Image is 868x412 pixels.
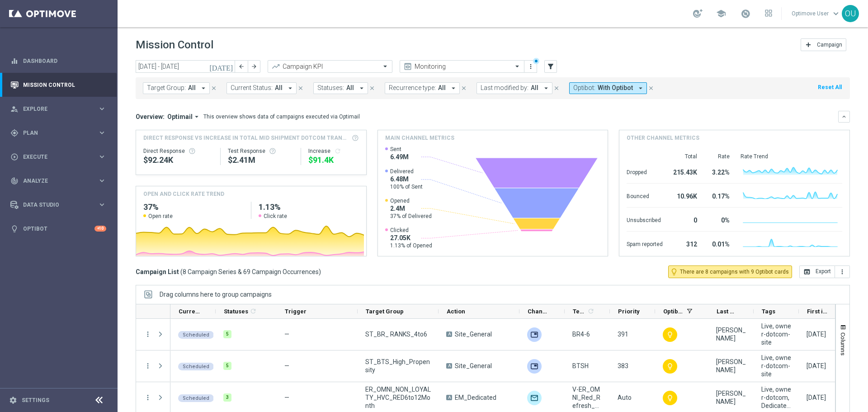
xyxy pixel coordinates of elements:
[390,242,432,249] span: 1.13% of Opened
[178,330,214,339] colored-tag: Scheduled
[572,362,589,370] span: BTSH
[390,227,432,234] span: Clicked
[144,393,152,402] button: more_vert
[527,359,542,374] img: Adobe SFTP Prod
[531,84,538,92] span: All
[179,308,200,315] span: Current Status
[10,105,107,113] button: person_search Explore keyboard_arrow_right
[334,147,341,155] i: refresh
[313,82,368,94] button: Statuses: All arrow_drop_down
[180,268,183,276] span: (
[446,363,452,369] span: A
[598,84,633,92] span: With Optibot
[231,84,273,92] span: Current Status:
[148,213,173,220] span: Open rate
[10,153,98,161] div: Execute
[223,330,231,338] div: 5
[569,82,647,94] button: Optibot: With Optibot arrow_drop_down
[10,129,107,137] button: gps_fixed Plan keyboard_arrow_right
[587,308,594,315] i: refresh
[572,330,590,338] span: BR4-6
[385,134,454,142] h4: Main channel metrics
[284,394,289,401] span: —
[358,84,366,92] i: arrow_drop_down
[10,73,106,97] div: Mission Control
[455,330,492,338] span: Site_General
[573,308,586,315] span: Templates
[803,268,811,275] i: open_in_browser
[741,153,842,160] div: Rate Trend
[23,154,98,160] span: Execute
[839,268,846,275] i: more_vert
[160,291,272,298] div: Row Groups
[449,84,458,92] i: arrow_drop_down
[178,362,214,370] colored-tag: Scheduled
[10,49,106,73] div: Dashboard
[98,104,106,113] i: keyboard_arrow_right
[573,84,595,92] span: Optibot:
[235,60,248,73] button: arrow_back
[271,62,280,71] i: trending_up
[319,268,321,276] span: )
[346,84,354,92] span: All
[136,350,170,382] div: Press SPACE to select this row.
[674,153,697,160] div: Total
[286,84,294,92] i: arrow_drop_down
[368,83,376,93] button: close
[23,106,98,112] span: Explore
[22,398,49,403] a: Settings
[136,268,321,276] h3: Campaign List
[668,265,792,278] button: lightbulb_outline There are 8 campaigns with 9 Optibot cards
[251,63,257,70] i: arrow_forward
[544,60,557,73] button: filter_alt
[460,83,468,93] button: close
[10,57,107,65] div: equalizer Dashboard
[553,85,560,91] i: close
[23,217,94,241] a: Optibot
[365,358,431,374] span: ST_BTS_High_Propensity
[10,177,98,185] div: Analyze
[400,60,524,73] ng-select: Monitoring
[248,306,257,316] span: Calculate column
[817,82,843,92] button: Reset All
[98,200,106,209] i: keyboard_arrow_right
[223,393,231,402] div: 3
[761,322,791,346] span: Live, owner-dotcom-site
[663,308,683,315] span: Optibot
[10,153,107,161] div: play_circle_outline Execute keyboard_arrow_right
[199,84,208,92] i: arrow_drop_down
[285,308,307,315] span: Trigger
[674,212,697,227] div: 0
[647,83,655,93] button: close
[183,332,209,338] span: Scheduled
[389,84,436,92] span: Recurrence type:
[23,73,106,97] a: Mission Control
[627,212,663,227] div: Unsubscribed
[10,57,19,65] i: equalizer
[527,63,534,70] i: more_vert
[666,331,674,338] i: lightbulb_outline
[390,168,423,175] span: Delivered
[366,308,404,315] span: Target Group
[10,177,19,185] i: track_changes
[527,391,542,405] img: Optimail
[10,129,19,137] i: gps_fixed
[10,129,98,137] div: Plan
[365,385,431,410] span: ER_OMNI_NON_LOYALTY_HVC_RED6to12Month
[10,153,19,161] i: play_circle_outline
[799,268,850,275] multiple-options-button: Export to CSV
[10,105,19,113] i: person_search
[390,175,423,183] span: 6.48M
[284,362,289,369] span: —
[250,308,257,315] i: refresh
[183,364,209,369] span: Scheduled
[160,291,272,298] span: Drag columns here to group campaigns
[572,385,602,410] span: V-ER_OMNI_Red_Refresh_10Off
[365,330,427,338] span: ST_BR_ RANKS_4to6
[627,164,663,179] div: Dropped
[136,319,170,350] div: Press SPACE to select this row.
[403,62,412,71] i: preview
[167,113,193,121] span: Optimail
[840,332,847,355] span: Columns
